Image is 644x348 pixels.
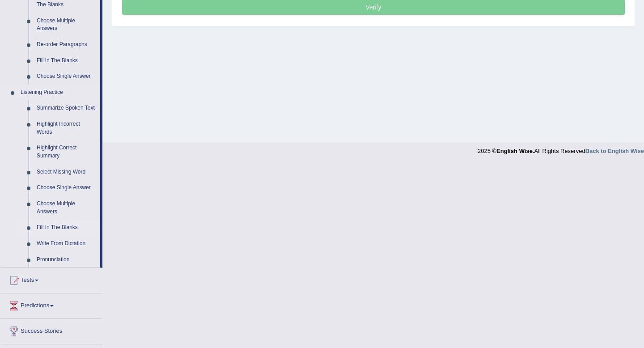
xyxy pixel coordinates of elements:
a: Success Stories [0,319,102,341]
a: Select Missing Word [33,164,100,180]
a: Pronunciation [33,252,100,268]
a: Choose Single Answer [33,180,100,196]
a: Highlight Incorrect Words [33,116,100,140]
a: Tests [0,268,102,290]
a: Predictions [0,293,102,316]
a: Fill In The Blanks [33,53,100,69]
a: Highlight Correct Summary [33,140,100,164]
a: Choose Single Answer [33,68,100,85]
a: Write From Dictation [33,236,100,252]
a: Choose Multiple Answers [33,13,100,37]
a: Choose Multiple Answers [33,196,100,220]
div: 2025 © All Rights Reserved [478,142,644,155]
strong: English Wise. [496,148,534,154]
a: Listening Practice [17,85,100,101]
a: Back to English Wise [585,148,644,154]
a: Fill In The Blanks [33,220,100,236]
a: Re-order Paragraphs [33,37,100,53]
a: Summarize Spoken Text [33,100,100,116]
